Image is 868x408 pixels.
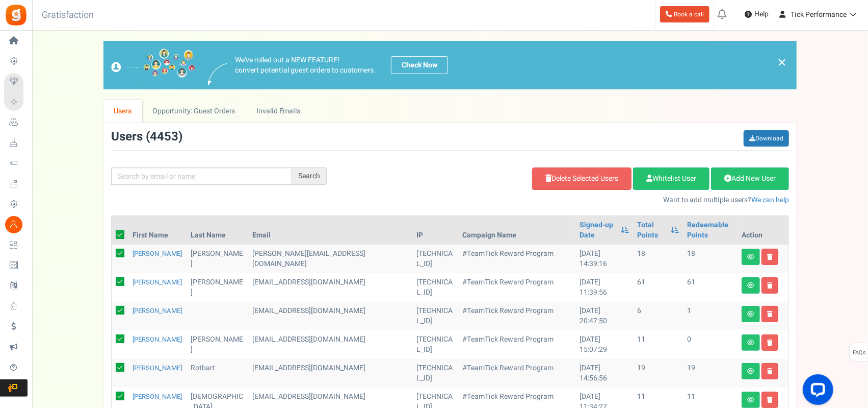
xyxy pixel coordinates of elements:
[128,216,187,245] th: First Name
[103,100,142,123] a: Users
[683,245,738,273] td: 18
[133,363,182,373] a: [PERSON_NAME]
[575,302,633,330] td: [DATE] 20:47:50
[187,330,248,359] td: [PERSON_NAME]
[747,254,754,260] i: View details
[133,392,182,401] a: [PERSON_NAME]
[412,216,458,245] th: IP
[458,359,575,388] td: #TeamTick Reward Program
[412,302,458,330] td: [TECHNICAL_ID]
[751,195,789,205] a: We can help
[738,216,788,245] th: Action
[767,254,773,260] i: Delete user
[683,359,738,388] td: 19
[248,330,412,359] td: Team Tick
[133,277,182,287] a: [PERSON_NAME]
[458,245,575,273] td: #TeamTick Reward Program
[633,273,683,302] td: 61
[187,273,248,302] td: [PERSON_NAME]
[791,9,847,20] span: Tick Performance
[248,302,412,330] td: Team Tick
[248,359,412,388] td: [EMAIL_ADDRESS][DOMAIN_NAME]
[747,311,754,317] i: View details
[391,56,448,74] a: Check Now
[660,6,709,22] a: Book a call
[458,330,575,359] td: #TeamTick Reward Program
[575,273,633,302] td: [DATE] 11:39:56
[458,302,575,330] td: #TeamTick Reward Program
[633,245,683,273] td: 18
[633,167,709,190] a: Whitelist User
[633,359,683,388] td: 19
[133,249,182,258] a: [PERSON_NAME]
[187,359,248,388] td: Rotbart
[747,397,754,403] i: View details
[777,56,786,68] a: ×
[633,302,683,330] td: 6
[412,330,458,359] td: [TECHNICAL_ID]
[150,128,178,146] span: 4453
[767,340,773,346] i: Delete user
[412,273,458,302] td: [TECHNICAL_ID]
[580,220,616,241] a: Signed-up Date
[767,311,773,317] i: Delete user
[208,63,227,85] img: images
[458,273,575,302] td: #TeamTick Reward Program
[133,334,182,344] a: [PERSON_NAME]
[633,330,683,359] td: 11
[111,130,182,143] h3: Users ( )
[111,167,292,185] input: Search by email or name
[246,100,311,123] a: Invalid Emails
[711,167,789,190] a: Add New User
[852,343,866,363] span: FAQs
[683,302,738,330] td: 1
[111,49,195,82] img: images
[187,216,248,245] th: Last Name
[31,5,105,26] h3: Gratisfaction
[458,216,575,245] th: Campaign Name
[688,220,733,241] a: Redeemable Points
[532,167,632,190] a: Delete Selected Users
[575,330,633,359] td: [DATE] 15:07:29
[744,130,789,147] a: Download
[767,368,773,374] i: Delete user
[683,330,738,359] td: 0
[292,167,327,185] div: Search
[575,245,633,273] td: [DATE] 14:39:16
[248,216,412,245] th: Email
[767,397,773,403] i: Delete user
[412,245,458,273] td: [TECHNICAL_ID]
[133,306,182,316] a: [PERSON_NAME]
[683,273,738,302] td: 61
[752,9,769,19] span: Help
[637,220,666,241] a: Total Points
[5,4,28,27] img: Gratisfaction
[235,55,376,76] p: We've rolled out a NEW FEATURE! convert potential guest orders to customers.
[248,245,412,273] td: Team Tick
[342,195,789,205] p: Want to add multiple users?
[747,340,754,346] i: View details
[747,368,754,374] i: View details
[248,273,412,302] td: Team Tick
[142,100,246,123] a: Opportunity: Guest Orders
[187,245,248,273] td: [PERSON_NAME]
[575,359,633,388] td: [DATE] 14:56:56
[767,282,773,289] i: Delete user
[412,359,458,388] td: [TECHNICAL_ID]
[747,282,754,289] i: View details
[741,6,773,22] a: Help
